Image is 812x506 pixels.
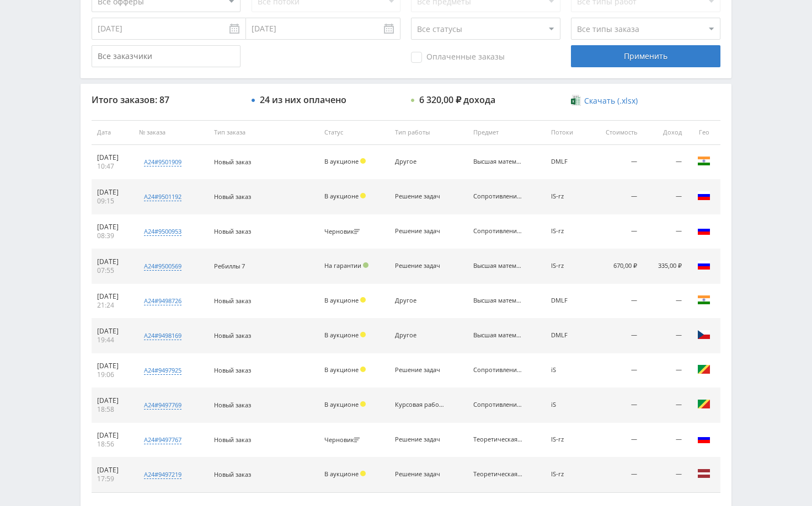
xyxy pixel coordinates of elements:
span: Холд [360,297,366,303]
div: DMLF [551,297,583,304]
div: Итого заказов: 87 [92,95,241,105]
th: Доход [643,120,687,145]
img: cog.png [697,363,710,376]
div: Решение задач [395,436,445,443]
div: [DATE] [97,327,128,336]
span: Холд [360,193,366,198]
span: Холд [360,367,366,372]
span: На гарантии [324,261,361,270]
div: IS-rz [551,193,583,200]
td: — [588,423,643,457]
td: — [643,145,687,180]
img: rus.png [697,432,710,445]
div: Высшая математика [473,297,523,304]
div: Другое [395,158,445,165]
div: IS-rz [551,262,583,270]
img: cze.png [697,328,710,341]
span: В аукционе [324,157,359,165]
div: [DATE] [97,431,128,440]
div: Теоретическая механика [473,471,523,478]
div: Другое [395,332,445,339]
div: 09:15 [97,197,128,206]
div: [DATE] [97,396,128,405]
div: Сопротивление материалов [473,193,523,200]
td: — [588,145,643,180]
th: Гео [687,120,720,145]
div: Сопротивление материалов [473,401,523,408]
div: Черновик [324,437,362,444]
img: rus.png [697,259,710,272]
th: № заказа [133,120,209,145]
div: [DATE] [97,292,128,301]
span: В аукционе [324,400,359,408]
div: Сопротивление материалов [473,367,523,374]
div: a24#9497219 [144,470,181,479]
span: Оплаченные заказы [411,52,505,63]
input: Все заказчики [92,45,241,67]
img: xlsx [571,95,580,106]
td: — [588,457,643,492]
div: 6 320,00 ₽ дохода [419,95,495,105]
span: В аукционе [324,331,359,339]
div: IS-rz [551,228,583,235]
div: IS-rz [551,471,583,478]
span: Новый заказ [214,470,251,478]
div: [DATE] [97,153,128,162]
div: 10:47 [97,162,128,171]
span: Холд [360,471,366,476]
div: a24#9497767 [144,435,181,444]
td: — [588,180,643,214]
div: Высшая математика [473,262,523,270]
div: IS-rz [551,436,583,443]
span: Новый заказ [214,401,251,409]
td: — [588,214,643,249]
img: rus.png [697,189,710,202]
td: — [588,284,643,319]
div: a24#9500569 [144,262,181,271]
td: 670,00 ₽ [588,249,643,284]
div: Решение задач [395,262,445,270]
div: Другое [395,297,445,304]
span: В аукционе [324,192,359,200]
div: Решение задач [395,228,445,235]
div: Применить [571,45,720,67]
img: lva.png [697,467,710,480]
div: [DATE] [97,362,128,370]
div: Высшая математика [473,332,523,339]
span: Новый заказ [214,227,251,235]
div: a24#9501909 [144,158,181,166]
div: iS [551,401,583,408]
th: Предмет [468,120,546,145]
div: 24 из них оплачено [260,95,346,105]
div: Решение задач [395,367,445,374]
span: Новый заказ [214,192,251,201]
div: [DATE] [97,223,128,232]
div: Высшая математика [473,158,523,165]
th: Потоки [546,120,588,145]
div: [DATE] [97,257,128,266]
td: 335,00 ₽ [643,249,687,284]
div: DMLF [551,158,583,165]
div: 07:55 [97,266,128,275]
span: Холд [360,158,366,164]
span: В аукционе [324,296,359,304]
div: 21:24 [97,301,128,310]
div: a24#9500953 [144,227,181,236]
span: Новый заказ [214,366,251,374]
td: — [588,353,643,388]
span: Холд [360,401,366,407]
div: 08:39 [97,232,128,240]
th: Тип работы [389,120,467,145]
span: Новый заказ [214,435,251,444]
span: Ребиллы 7 [214,262,245,270]
th: Тип заказа [209,120,319,145]
div: 19:44 [97,336,128,344]
div: 18:56 [97,440,128,449]
th: Стоимость [588,120,643,145]
div: Сопротивление материалов [473,228,523,235]
div: [DATE] [97,466,128,475]
th: Статус [319,120,389,145]
img: ind.png [697,293,710,306]
a: Скачать (.xlsx) [571,95,637,106]
span: Новый заказ [214,331,251,340]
